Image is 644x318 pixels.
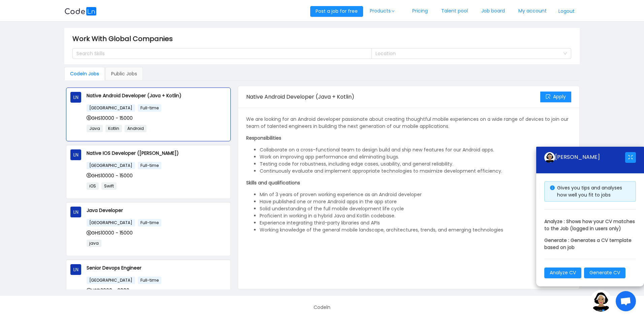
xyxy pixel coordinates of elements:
[105,125,122,132] span: Kotlin
[260,146,571,153] li: Collaborate on a cross-functional team to design build and ship new features for our Android apps.
[376,50,560,57] div: Location
[87,92,226,99] p: Native Android Developer (Java + Kotlin)
[246,179,300,186] strong: Skills and qualifications
[590,290,612,312] img: ground.ddcf5dcf.png
[138,104,161,112] span: Full-time
[125,125,147,132] span: Android
[87,219,135,226] span: [GEOGRAPHIC_DATA]
[391,9,395,13] i: icon: down
[557,184,622,198] span: Gives you tips and analyses how well you fit to jobs
[138,277,161,284] span: Full-time
[87,240,101,247] span: java
[76,50,362,57] div: Search Skills
[260,205,571,212] li: Solid understanding of the full mobile development life cycle
[260,226,571,234] li: Working knowledge of the general mobile landscape, architectures, trends, and emerging technologies
[87,173,91,178] i: icon: dollar
[87,207,226,214] p: Java Developer
[105,67,143,80] div: Public Jobs
[64,7,97,15] img: logobg.f302741d.svg
[550,185,555,190] i: icon: info-circle
[260,212,571,219] li: Proficient in working in a hybrid Java and Kotlin codebase.
[260,198,571,205] li: Have published one or more Android apps in the app store
[553,6,580,17] button: Logout
[87,287,129,294] span: USD2000 - 3000
[584,268,625,278] button: Generate CV
[260,153,571,161] li: Work on improving app performance and eliminating bugs.
[87,125,103,132] span: Java
[544,218,636,232] p: Analyze : Shows how your CV matches to the Job (logged in users only)
[87,277,135,284] span: [GEOGRAPHIC_DATA]
[544,237,636,251] p: Generate : Generates a CV template based on job
[87,172,133,179] span: GHS10000 - 15000
[544,268,581,278] button: Analyze CV
[87,162,135,169] span: [GEOGRAPHIC_DATA]
[310,6,363,17] button: Post a job for free
[246,135,281,141] strong: Responsibilities
[260,161,571,168] li: Testing code for robustness, including edge cases, usability, and general reliability.
[544,152,555,163] img: ground.ddcf5dcf.png
[616,291,636,311] div: Open chat
[246,116,571,130] p: We are looking for an Android developer passionate about creating thoughtful mobile experiences o...
[87,149,226,157] p: Native IOS Developer ([PERSON_NAME])
[73,149,78,160] span: LN
[540,92,571,102] button: icon: selectApply
[87,104,135,112] span: [GEOGRAPHIC_DATA]
[87,229,133,236] span: GHS10000 - 15000
[260,168,571,175] li: Continuously evaluate and implement appropriate technologies to maximize development efficiency.
[625,152,636,163] button: icon: fullscreen
[87,115,133,121] span: GHS10000 - 15000
[87,288,91,293] i: icon: dollar
[563,51,567,56] i: icon: down
[73,207,78,217] span: LN
[138,219,161,226] span: Full-time
[87,115,91,120] i: icon: dollar
[138,162,161,169] span: Full-time
[87,231,91,235] i: icon: dollar
[87,264,226,272] p: Senior Devops Engineer
[310,8,363,14] a: Post a job for free
[64,67,105,80] div: Codeln Jobs
[73,92,78,103] span: LN
[260,219,571,226] li: Experience integrating third-party libraries and APIs
[101,182,117,190] span: Swift
[260,191,571,198] li: Min of 3 years of proven working experience as an Android developer
[544,152,625,163] div: [PERSON_NAME]
[87,182,99,190] span: iOS
[73,264,78,275] span: LN
[246,93,354,101] span: Native Android Developer (Java + Kotlin)
[72,33,177,44] span: Work With Global Companies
